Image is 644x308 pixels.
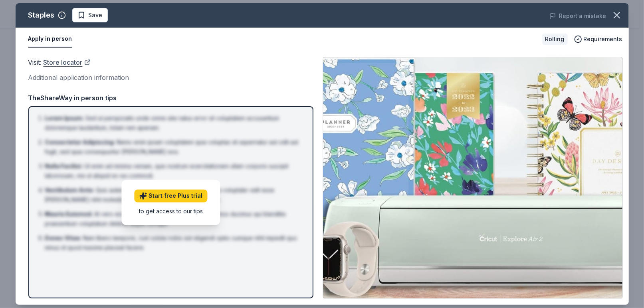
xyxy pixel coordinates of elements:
[89,10,103,20] span: Save
[45,161,301,181] li: Ut enim ad minima veniam, quis nostrum exercitationem ullam corporis suscipit laboriosam, nisi ut...
[72,8,108,22] button: Save
[45,115,84,121] span: Lorem Ipsum :
[134,189,207,202] a: Start free Plus trial
[45,209,301,229] li: At vero eos et accusamus et iusto odio dignissimos ducimus qui blanditiis praesentium voluptatum ...
[574,34,622,44] button: Requirements
[44,57,91,68] a: Store locator
[45,187,95,193] span: Vestibulum Ante :
[134,207,207,215] div: to get access to our tips
[45,211,93,217] span: Mauris Euismod :
[45,233,301,252] li: Nam libero tempore, cum soluta nobis est eligendi optio cumque nihil impedit quo minus id quod ma...
[45,185,301,205] li: Quis autem vel eum iure reprehenderit qui in ea voluptate velit esse [PERSON_NAME] nihil molestia...
[28,9,55,22] div: Staples
[28,57,313,68] div: Visit :
[584,34,622,44] span: Requirements
[28,93,313,103] div: TheShareWay in person tips
[45,234,82,241] span: Donec Vitae :
[28,31,72,48] button: Apply in person
[28,72,313,83] div: Additional application information
[45,163,83,169] span: Nulla Facilisi :
[45,139,115,145] span: Consectetur Adipiscing :
[323,57,622,298] img: Image for Staples
[550,11,606,21] button: Report a mistake
[542,34,568,45] div: Rolling
[45,113,301,133] li: Sed ut perspiciatis unde omnis iste natus error sit voluptatem accusantium doloremque laudantium,...
[45,137,301,157] li: Nemo enim ipsam voluptatem quia voluptas sit aspernatur aut odit aut fugit, sed quia consequuntur...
